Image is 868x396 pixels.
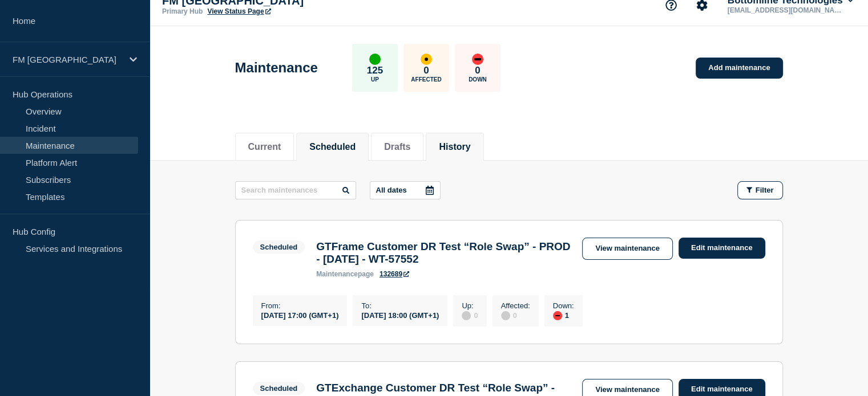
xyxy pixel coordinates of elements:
[439,142,470,152] button: History
[261,310,339,320] div: [DATE] 17:00 (GMT+1)
[469,76,487,83] p: Down
[162,7,203,15] p: Primary Hub
[423,65,429,76] p: 0
[756,186,774,194] span: Filter
[316,240,571,266] h3: GTFrame Customer DR Test “Role Swap” - PROD - [DATE] - WT-57552
[679,238,765,259] a: Edit maintenance
[472,54,483,65] div: down
[316,270,374,278] p: page
[376,186,407,194] p: All dates
[316,270,358,278] span: maintenance
[462,301,478,310] p: Up :
[553,310,574,320] div: 1
[261,301,339,310] p: From :
[361,301,439,310] p: To :
[462,311,471,320] div: disabled
[384,142,410,152] button: Drafts
[501,311,510,320] div: disabled
[501,301,530,310] p: Affected :
[421,54,432,65] div: affected
[582,238,672,260] a: View maintenance
[371,76,379,83] p: Up
[725,6,844,14] p: [EMAIL_ADDRESS][DOMAIN_NAME]
[370,181,441,199] button: All dates
[553,301,574,310] p: Down :
[361,310,439,320] div: [DATE] 18:00 (GMT+1)
[235,181,356,199] input: Search maintenances
[553,311,562,320] div: down
[411,76,441,83] p: Affected
[696,58,782,79] a: Add maintenance
[369,54,381,65] div: up
[260,243,298,251] div: Scheduled
[235,60,318,76] h1: Maintenance
[462,310,478,320] div: 0
[475,65,480,76] p: 0
[501,310,530,320] div: 0
[248,142,281,152] button: Current
[309,142,356,152] button: Scheduled
[367,65,383,76] p: 125
[380,270,409,278] a: 132689
[13,55,122,64] p: FM [GEOGRAPHIC_DATA]
[737,181,783,199] button: Filter
[207,7,271,15] a: View Status Page
[260,384,298,393] div: Scheduled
